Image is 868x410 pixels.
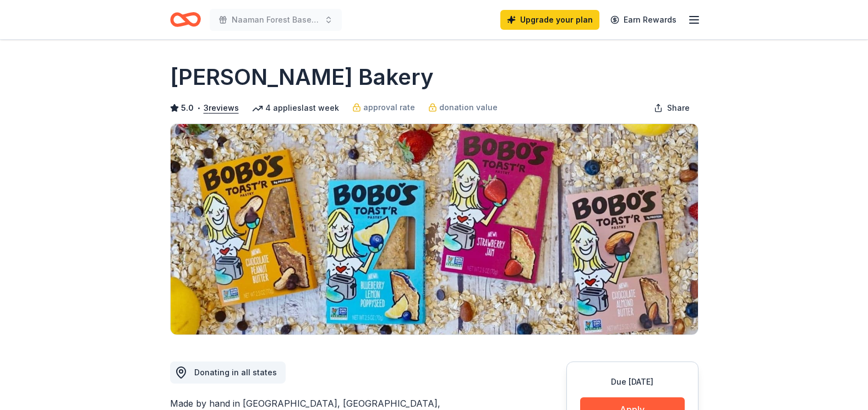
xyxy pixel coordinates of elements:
[170,62,434,93] h1: [PERSON_NAME] Bakery
[171,124,698,335] img: Image for Bobo's Bakery
[645,97,698,119] button: Share
[604,10,683,30] a: Earn Rewards
[363,101,415,114] span: approval rate
[252,101,339,115] div: 4 applies last week
[232,13,320,26] span: Naaman Forest Baseball Raffle
[580,375,685,389] div: Due [DATE]
[667,101,690,115] span: Share
[194,368,277,377] span: Donating in all states
[352,101,415,114] a: approval rate
[181,101,194,115] span: 5.0
[439,101,498,114] span: donation value
[196,104,200,112] span: •
[170,7,201,33] a: Home
[428,101,498,114] a: donation value
[210,9,342,31] button: Naaman Forest Baseball Raffle
[204,101,239,115] button: 3reviews
[500,10,599,30] a: Upgrade your plan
